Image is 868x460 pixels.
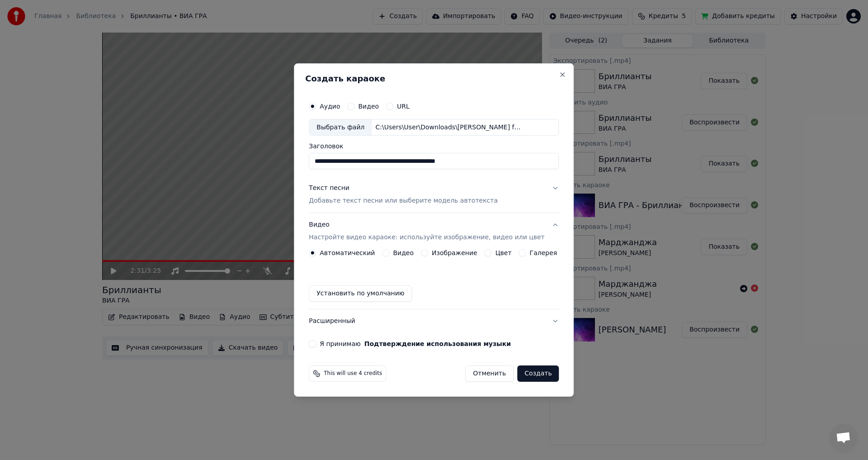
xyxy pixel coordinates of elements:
label: Автоматический [320,250,375,256]
span: This will use 4 credits [324,370,382,377]
button: Отменить [465,365,514,382]
div: Видео [309,221,544,242]
button: Расширенный [309,309,559,333]
button: Текст песниДобавьте текст песни или выберите модель автотекста [309,177,559,213]
label: URL [397,103,410,109]
label: Видео [358,103,379,109]
label: Я принимаю [320,341,511,347]
div: ВидеоНастройте видео караоке: используйте изображение, видео или цвет [309,249,559,309]
p: Настройте видео караоке: используйте изображение, видео или цвет [309,233,544,242]
label: Аудио [320,103,340,109]
label: Видео [393,250,414,256]
button: ВидеоНастройте видео караоке: используйте изображение, видео или цвет [309,213,559,250]
button: Создать [517,365,559,382]
div: Выбрать файл [309,119,372,136]
button: Установить по умолчанию [309,285,412,302]
label: Изображение [432,250,477,256]
p: Добавьте текст песни или выберите модель автотекста [309,197,498,206]
label: Цвет [495,250,512,256]
label: Заголовок [309,143,559,150]
label: Галерея [530,250,557,256]
div: C:\Users\User\Downloads\[PERSON_NAME] feat. Вахтанг - Свет Уходящего Солнца.mp3 [372,123,525,132]
h2: Создать караоке [305,75,562,83]
div: Текст песни [309,184,349,193]
button: Я принимаю [364,341,511,347]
